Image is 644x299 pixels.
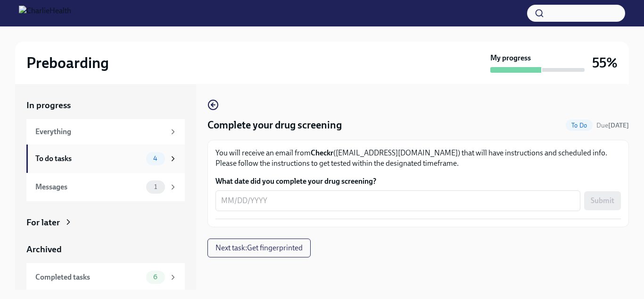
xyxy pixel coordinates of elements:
[35,154,142,164] div: To do tasks
[35,127,165,137] div: Everything
[207,118,342,132] h4: Complete your drug screening
[26,216,60,229] div: For later
[596,121,629,129] span: Due
[207,239,311,257] button: Next task:Get fingerprinted
[26,216,185,229] a: For later
[566,122,593,129] span: To Do
[26,243,185,256] a: Archived
[35,272,142,282] div: Completed tasks
[26,173,185,201] a: Messages1
[148,273,163,281] span: 6
[215,176,621,187] label: What date did you complete your drug screening?
[215,243,303,253] span: Next task : Get fingerprinted
[26,53,109,72] h2: Preboarding
[592,54,618,71] h3: 55%
[26,99,185,111] a: In progress
[608,121,629,129] strong: [DATE]
[215,148,621,169] p: You will receive an email from ([EMAIL_ADDRESS][DOMAIN_NAME]) that will have instructions and sch...
[490,53,531,63] strong: My progress
[149,183,163,190] span: 1
[26,263,185,291] a: Completed tasks6
[26,119,185,145] a: Everything
[35,182,142,192] div: Messages
[19,6,71,21] img: CharlieHealth
[26,145,185,173] a: To do tasks4
[596,121,629,130] span: August 15th, 2025 08:00
[311,148,333,157] strong: Checkr
[148,155,163,162] span: 4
